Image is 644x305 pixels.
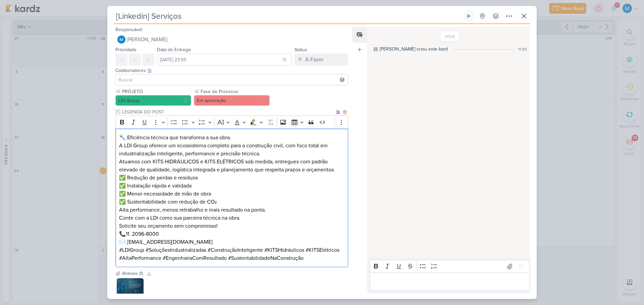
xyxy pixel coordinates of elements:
div: 11:30 [518,46,527,52]
button: [PERSON_NAME] [115,33,348,46]
label: PROJETO [121,88,191,95]
input: Select a date [157,54,292,66]
p: 🔧 Eficiência técnica que transforma a sua obra. [119,134,344,142]
div: Colaboradores [115,67,348,74]
div: Editor editing area: main [370,273,530,291]
div: Editor editing area: main [115,129,348,268]
div: Ligar relógio [466,13,472,19]
label: Status [294,47,307,53]
div: [PERSON_NAME] criou este kard [380,46,448,53]
div: Editor toolbar [115,116,348,129]
button: A Fazer [294,54,348,66]
button: Em aprovação [194,95,270,106]
input: Buscar [117,76,346,84]
p: Alta performance, menos retrabalho e mais resultado na ponta. Conte com a LDI como sua parceira t... [119,206,344,222]
label: Fase do Processo [200,88,270,95]
p: Atuamos com KITS HIDRÁULICOS e KITS ELÉTRICOS sob medida, entregues com padrão elevado de qualida... [119,158,344,174]
label: Responsável [115,27,142,32]
div: A Fazer [305,56,323,64]
img: FSRQHt6kgnJpHLE6UAG1CrEI1GD8ey-metaTm9zc2FzIFNvbHXDp8O1ZXMucG5n-.png [117,278,144,305]
img: MARIANA MIRANDA [117,35,125,44]
p: #LDIGroup #SoluçõesIndustrializadas #ConstruçãoInteligente #KITSHidráulicos #KITSElétricos #AltaP... [119,246,344,262]
button: LDI Group [115,95,191,106]
input: Texto sem título [121,108,335,116]
p: A LDI Group oferece um ecossistema completo para a construção civil, com foco total em industrial... [119,142,344,158]
label: Prioridade [115,47,137,53]
span: [PERSON_NAME] [127,35,167,44]
p: Solicite seu orçamento sem compromisso! 📞11. 2096-8000 ✉️ [EMAIL_ADDRESS][DOMAIN_NAME] [119,222,344,246]
div: Editor toolbar [370,260,530,273]
p: ✅ Redução de perdas e resíduos ✅ Instalação rápida e validada ✅ Menor necessidade de mão de obra ... [119,174,344,206]
input: Kard Sem Título [114,10,462,22]
label: Data de Entrega [157,47,191,53]
div: Anexos (1) [122,270,143,277]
